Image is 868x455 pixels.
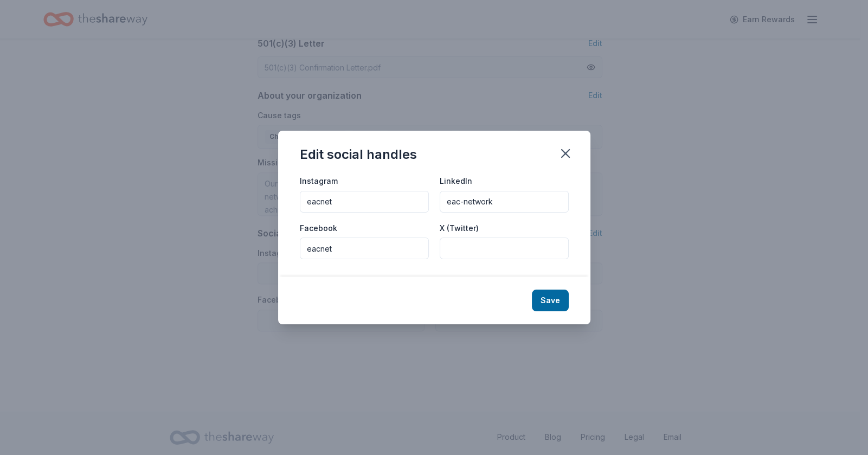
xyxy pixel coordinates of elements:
[300,176,338,187] label: Instagram
[300,146,417,163] div: Edit social handles
[440,176,472,187] label: LinkedIn
[300,223,337,234] label: Facebook
[532,290,569,311] button: Save
[440,223,479,234] label: X (Twitter)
